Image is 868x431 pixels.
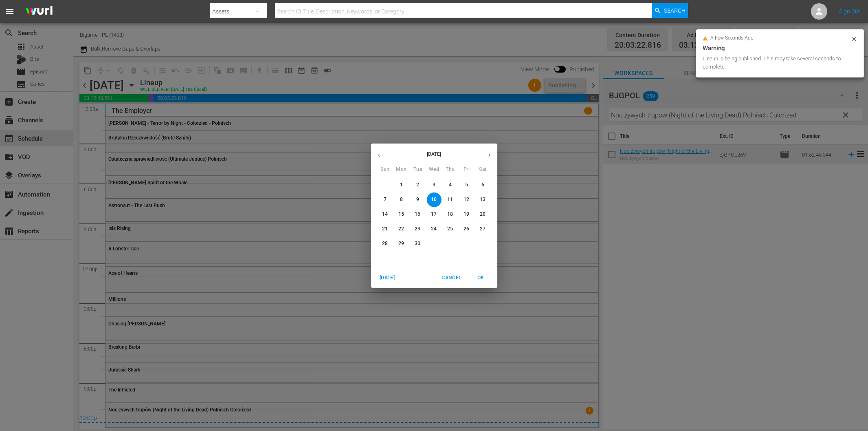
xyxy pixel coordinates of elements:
button: Cancel [438,271,464,285]
button: 20 [476,207,490,222]
button: 14 [378,207,393,222]
p: 7 [384,196,387,203]
span: Mon [394,166,409,174]
p: 11 [447,196,453,203]
p: 27 [480,225,486,232]
p: 16 [415,211,420,218]
p: 12 [464,196,469,203]
span: Sun [378,166,393,174]
button: 4 [443,178,458,192]
button: 1 [394,178,409,192]
button: OK [468,271,494,285]
p: 6 [481,181,484,188]
button: 7 [378,192,393,207]
p: 3 [433,181,435,188]
button: 26 [459,222,474,236]
button: [DATE] [374,271,400,285]
span: Wed [427,166,442,174]
p: 1 [400,181,403,188]
a: Sign Out [839,8,860,15]
span: Thu [443,166,458,174]
button: 21 [378,222,393,236]
span: OK [471,274,491,282]
button: 28 [378,236,393,251]
div: Lineup is being published. This may take several seconds to complete. [703,55,849,71]
img: ans4CAIJ8jUAAAAAAAAAAAAAAAAAAAAAAAAgQb4GAAAAAAAAAAAAAAAAAAAAAAAAJMjXAAAAAAAAAAAAAAAAAAAAAAAAgAT5G... [20,2,59,21]
span: Search [664,3,686,18]
button: 10 [427,192,442,207]
button: 19 [459,207,474,222]
p: 21 [382,225,388,232]
p: 4 [449,181,452,188]
button: 17 [427,207,442,222]
p: 18 [447,211,453,218]
p: [DATE] [387,150,481,158]
span: Sat [476,166,490,174]
p: 9 [416,196,419,203]
p: 28 [382,240,388,247]
button: 11 [443,192,458,207]
p: 13 [480,196,486,203]
p: 22 [398,225,404,232]
p: 26 [464,225,469,232]
p: 8 [400,196,403,203]
button: 29 [394,236,409,251]
span: Tue [411,166,425,174]
button: 24 [427,222,442,236]
p: 17 [431,211,437,218]
button: 15 [394,207,409,222]
span: Fri [459,166,474,174]
div: Warning [703,43,857,53]
p: 23 [415,225,420,232]
button: 16 [411,207,425,222]
span: a few seconds ago [710,35,754,42]
button: 13 [476,192,490,207]
button: 6 [476,178,490,192]
p: 30 [415,240,420,247]
button: 12 [459,192,474,207]
button: 8 [394,192,409,207]
span: [DATE] [378,274,397,282]
p: 5 [465,181,468,188]
span: menu [5,7,15,16]
button: 27 [476,222,490,236]
button: 9 [411,192,425,207]
button: 25 [443,222,458,236]
button: 30 [411,236,425,251]
p: 10 [431,196,437,203]
button: 23 [411,222,425,236]
p: 25 [447,225,453,232]
button: 18 [443,207,458,222]
button: 2 [411,178,425,192]
p: 19 [464,211,469,218]
p: 15 [398,211,404,218]
p: 14 [382,211,388,218]
p: 24 [431,225,437,232]
button: 3 [427,178,442,192]
span: Cancel [442,274,461,282]
p: 2 [416,181,419,188]
button: 5 [459,178,474,192]
p: 29 [398,240,404,247]
button: 22 [394,222,409,236]
p: 20 [480,211,486,218]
